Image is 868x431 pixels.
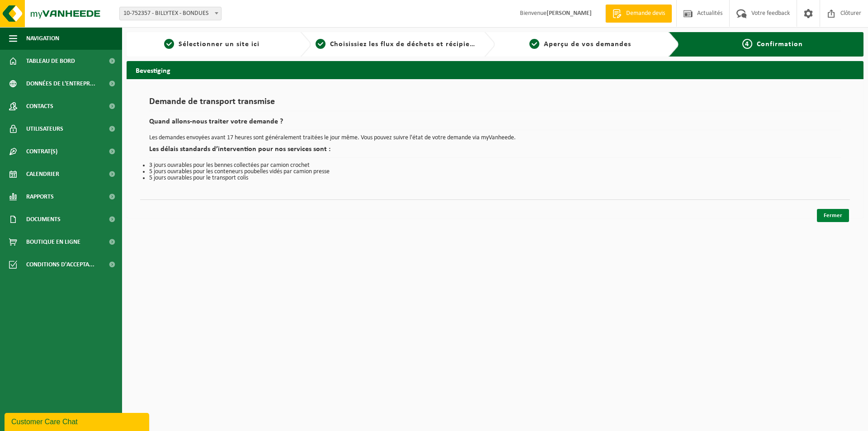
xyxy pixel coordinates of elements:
[316,39,325,49] span: 2
[149,169,841,175] li: 5 jours ouvrables pour les conteneurs poubelles vidés par camion presse
[547,10,592,17] strong: [PERSON_NAME]
[26,163,59,185] span: Calendrier
[120,7,221,20] span: 10-752357 - BILLYTEX - BONDUES
[742,39,752,49] span: 4
[757,41,803,48] span: Confirmation
[26,50,75,72] span: Tableau de bord
[26,140,57,163] span: Contrat(s)
[149,162,841,169] li: 3 jours ouvrables pour les bennes collectées par camion crochet
[164,39,174,49] span: 1
[316,39,477,50] a: 2Choisissiez les flux de déchets et récipients
[817,209,849,222] a: Fermer
[330,41,481,48] span: Choisissiez les flux de déchets et récipients
[5,411,151,431] iframe: chat widget
[149,135,841,141] p: Les demandes envoyées avant 17 heures sont généralement traitées le jour même. Vous pouvez suivre...
[119,7,222,20] span: 10-752357 - BILLYTEX - BONDUES
[529,39,539,49] span: 3
[179,41,259,48] span: Sélectionner un site ici
[149,146,841,158] h2: Les délais standards d’intervention pour nos services sont :
[26,27,59,50] span: Navigation
[26,118,63,140] span: Utilisateurs
[26,185,54,208] span: Rapports
[500,39,661,50] a: 3Aperçu de vos demandes
[605,5,672,23] a: Demande devis
[149,97,841,111] h1: Demande de transport transmise
[26,95,53,118] span: Contacts
[26,253,94,276] span: Conditions d'accepta...
[149,118,841,130] h2: Quand allons-nous traiter votre demande ?
[544,41,631,48] span: Aperçu de vos demandes
[149,175,841,181] li: 5 jours ouvrables pour le transport colis
[127,61,863,79] h2: Bevestiging
[26,208,61,231] span: Documents
[624,9,667,18] span: Demande devis
[26,231,80,253] span: Boutique en ligne
[131,39,293,50] a: 1Sélectionner un site ici
[26,72,95,95] span: Données de l'entrepr...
